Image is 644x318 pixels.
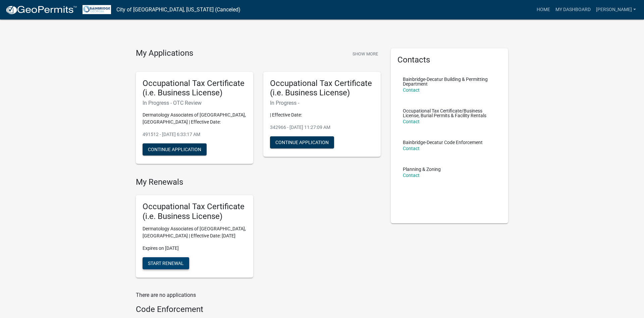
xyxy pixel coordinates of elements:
span: Start Renewal [148,260,184,266]
h5: Occupational Tax Certificate (i.e. Business License) [270,79,374,98]
h4: My Applications [136,48,193,58]
h4: Code Enforcement [136,305,381,314]
a: Contact [403,87,420,93]
p: Dermatology Associates of [GEOGRAPHIC_DATA], [GEOGRAPHIC_DATA] | Effective Date: [143,111,247,126]
button: Continue Application [143,143,207,155]
a: Home [534,3,553,16]
p: Occupational Tax Certificate/Business License, Burial Permits & Facility Rentals [403,108,496,118]
h5: Occupational Tax Certificate (i.e. Business License) [143,202,247,221]
button: Continue Application [270,136,334,148]
img: City of Bainbridge, Georgia (Canceled) [83,5,111,14]
a: Contact [403,119,420,124]
p: There are no applications [136,291,381,299]
a: Contact [403,173,420,178]
p: Bainbridge-Decatur Building & Permitting Department [403,77,496,86]
p: | Effective Date: [270,111,374,119]
h4: My Renewals [136,177,381,187]
a: City of [GEOGRAPHIC_DATA], [US_STATE] (Canceled) [116,4,240,15]
button: Show More [350,48,381,59]
h6: In Progress - [270,100,374,106]
a: [PERSON_NAME] [593,3,639,16]
button: Start Renewal [143,257,189,269]
h5: Occupational Tax Certificate (i.e. Business License) [143,79,247,98]
p: 342966 - [DATE] 11:27:09 AM [270,124,374,131]
h5: Contacts [397,55,501,65]
a: Contact [403,146,420,151]
a: My Dashboard [553,3,593,16]
p: Planning & Zoning [403,167,441,172]
p: 491512 - [DATE] 6:33:17 AM [143,131,247,138]
p: Bainbridge-Decatur Code Enforcement [403,140,483,145]
h6: In Progress - OTC Review [143,100,247,106]
p: Expires on [DATE] [143,245,247,252]
wm-registration-list-section: My Renewals [136,177,381,283]
p: Dermatology Associates of [GEOGRAPHIC_DATA], [GEOGRAPHIC_DATA] | Effective Date: [DATE] [143,225,247,239]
